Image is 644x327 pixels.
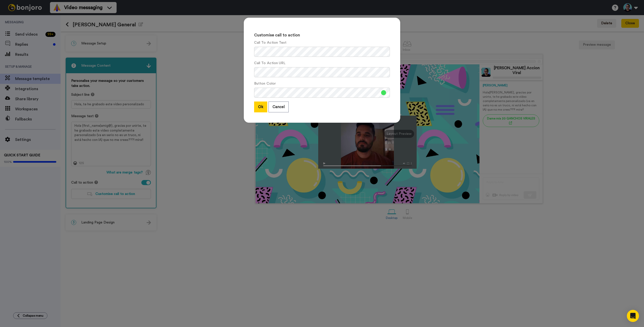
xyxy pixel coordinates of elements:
div: Open Intercom Messenger [627,310,639,322]
label: Call To Action URL [254,61,285,66]
button: Ok [254,102,267,112]
h3: Customise call to action [254,33,390,38]
label: Button Color [254,81,276,86]
label: Call To Action Text [254,40,287,45]
button: Cancel [269,102,289,112]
